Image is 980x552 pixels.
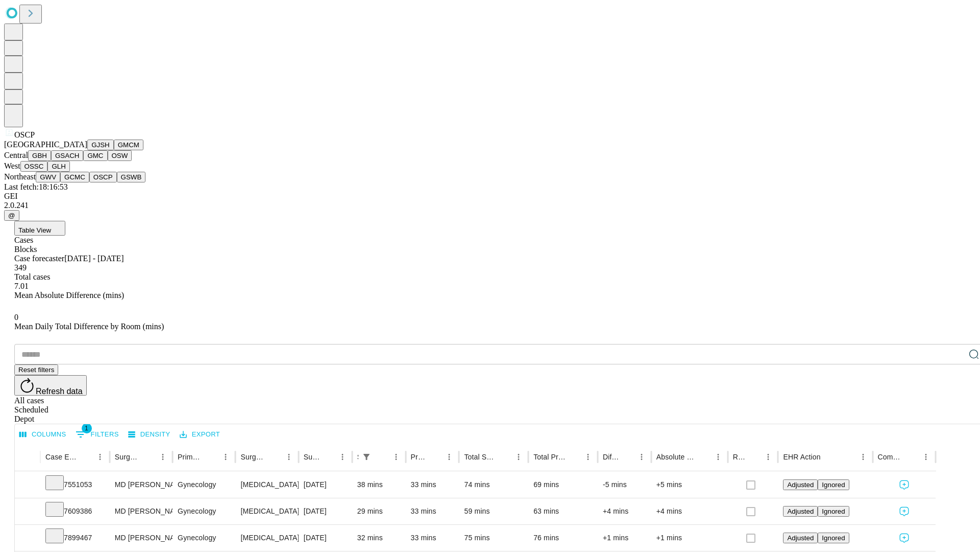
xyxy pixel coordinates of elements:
div: -5 mins [603,472,646,498]
button: Density [126,427,173,443]
div: 38 mins [357,472,401,498]
span: [DATE] - [DATE] [64,254,124,263]
div: +1 mins [603,525,646,551]
div: +5 mins [656,472,723,498]
button: Menu [218,450,233,464]
div: Total Scheduled Duration [464,453,496,461]
button: Select columns [17,427,69,443]
div: 7609386 [45,498,105,524]
button: GCMC [60,172,89,182]
div: 33 mins [411,498,454,524]
span: @ [8,212,15,219]
button: Sort [822,450,836,464]
span: Reset filters [18,366,54,374]
div: Absolute Difference [656,453,696,461]
button: Expand [20,503,35,521]
button: Sort [620,450,634,464]
button: Menu [156,450,170,464]
div: MD [PERSON_NAME] [115,472,167,498]
button: Menu [761,450,775,464]
span: Table View [18,226,51,234]
span: [GEOGRAPHIC_DATA] [4,140,87,149]
button: Sort [697,450,711,464]
div: Difference [603,453,619,461]
span: Last fetch: 18:16:53 [4,182,68,191]
div: Comments [878,453,903,461]
div: [MEDICAL_DATA] INJECTION IMPLANT MATERIAL SUBMUCOSAL [MEDICAL_DATA] [240,472,293,498]
span: Central [4,151,28,159]
button: Menu [282,450,296,464]
button: Menu [581,450,595,464]
div: 7899467 [45,525,105,551]
span: Mean Absolute Difference (mins) [14,291,124,300]
div: 74 mins [464,472,523,498]
span: Adjusted [787,481,814,489]
button: Sort [321,450,335,464]
button: GJSH [87,140,114,150]
button: Sort [204,450,218,464]
button: Sort [497,450,511,464]
button: Sort [375,450,389,464]
div: Resolved in EHR [733,453,746,461]
span: OSCP [14,130,35,139]
button: GBH [28,150,51,161]
div: 33 mins [411,525,454,551]
div: Scheduled In Room Duration [357,453,358,461]
button: @ [4,210,19,221]
div: 29 mins [357,498,401,524]
div: [DATE] [304,498,347,524]
div: Gynecology [178,472,230,498]
div: Surgery Date [304,453,320,461]
div: Surgeon Name [115,453,140,461]
button: Adjusted [783,533,818,543]
button: Menu [856,450,870,464]
div: Surgery Name [240,453,266,461]
button: Sort [567,450,581,464]
span: Ignored [822,508,845,515]
span: Ignored [822,534,845,542]
button: Menu [634,450,649,464]
button: Expand [20,476,35,494]
span: Refresh data [36,387,83,396]
button: OSCP [89,172,117,182]
div: Total Predicted Duration [533,453,566,461]
button: Adjusted [783,506,818,517]
div: Gynecology [178,525,230,551]
div: +4 mins [603,498,646,524]
span: 7.01 [14,282,29,290]
div: +1 mins [656,525,723,551]
button: Ignored [818,533,849,543]
button: Show filters [359,450,374,464]
div: GEI [4,192,976,201]
div: 69 mins [533,472,593,498]
button: Menu [511,450,526,464]
button: OSW [108,150,132,161]
div: 7551053 [45,472,105,498]
div: 63 mins [533,498,593,524]
button: Ignored [818,479,849,490]
button: Adjusted [783,479,818,490]
div: 75 mins [464,525,523,551]
button: Sort [79,450,93,464]
div: 76 mins [533,525,593,551]
div: 2.0.241 [4,201,976,210]
button: Export [177,427,223,443]
button: GWV [36,172,60,182]
span: Total cases [14,272,50,281]
button: OSSC [20,161,48,172]
button: GSWB [117,172,146,182]
div: +4 mins [656,498,723,524]
button: Sort [141,450,156,464]
div: 59 mins [464,498,523,524]
span: 0 [14,313,18,321]
span: West [4,162,20,170]
div: [DATE] [304,472,347,498]
button: Menu [335,450,350,464]
div: EHR Action [783,453,820,461]
div: MD [PERSON_NAME] [115,498,167,524]
button: Expand [20,530,35,547]
span: 1 [82,423,92,433]
button: Menu [919,450,933,464]
div: Gynecology [178,498,230,524]
button: Sort [267,450,282,464]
